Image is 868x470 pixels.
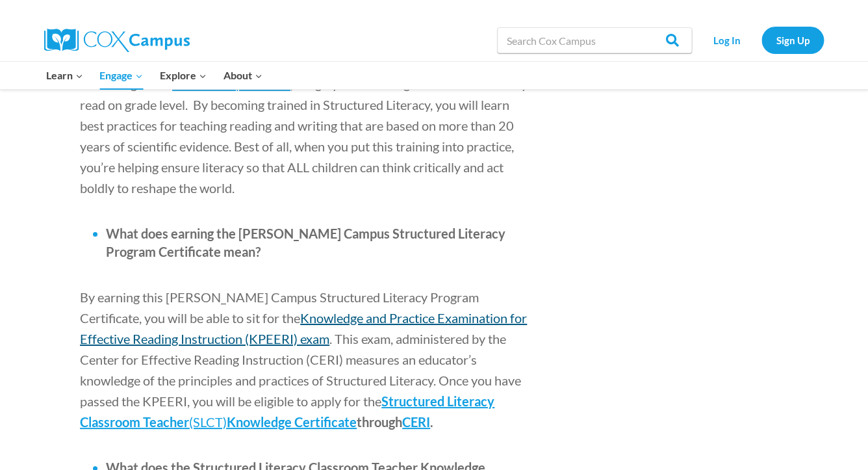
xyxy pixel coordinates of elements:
nav: Secondary Navigation [698,27,824,53]
span: through [357,414,402,430]
button: Child menu of Engage [92,62,152,89]
button: Child menu of Explore [151,62,215,89]
a: Knowledge and Practice Examination for Effective Reading Instruction (KPEERI) exam [80,310,527,346]
input: Search Cox Campus [497,27,692,53]
span: (SLCT) [189,414,227,430]
img: Cox Campus [44,29,190,52]
button: Child menu of Learn [38,62,92,89]
span: What does earning the [PERSON_NAME] Campus Structured Literacy Program Certificate mean? [106,226,505,259]
a: CERI [402,414,430,430]
a: Sign Up [761,27,824,53]
span: Knowledge Certificate [227,414,357,430]
button: Child menu of About [215,62,271,89]
span: By earning this [PERSON_NAME] Campus Structured Literacy Program Certificate, you will be able to... [80,289,479,326]
a: Log In [698,27,755,53]
nav: Primary Navigation [38,62,270,89]
span: . [430,414,433,430]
